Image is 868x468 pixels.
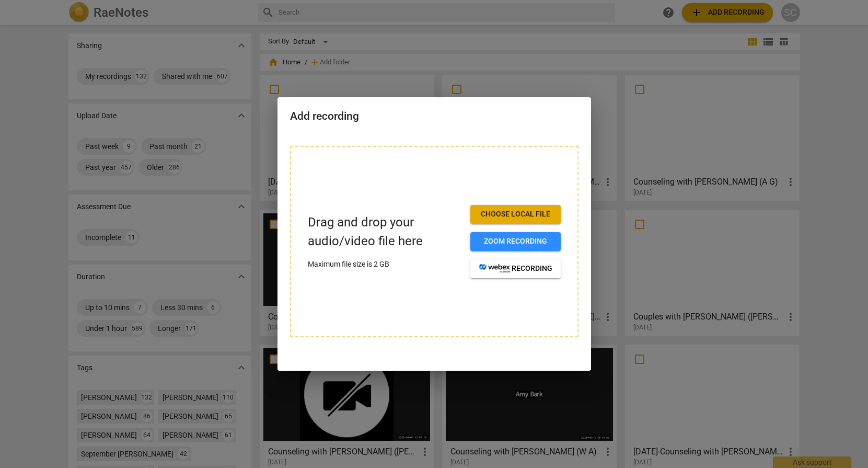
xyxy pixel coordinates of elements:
[308,213,462,250] p: Drag and drop your audio/video file here
[308,259,462,270] p: Maximum file size is 2 GB
[479,264,552,274] span: recording
[290,110,578,123] h2: Add recording
[479,209,552,220] span: Choose local file
[479,236,552,247] span: Zoom recording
